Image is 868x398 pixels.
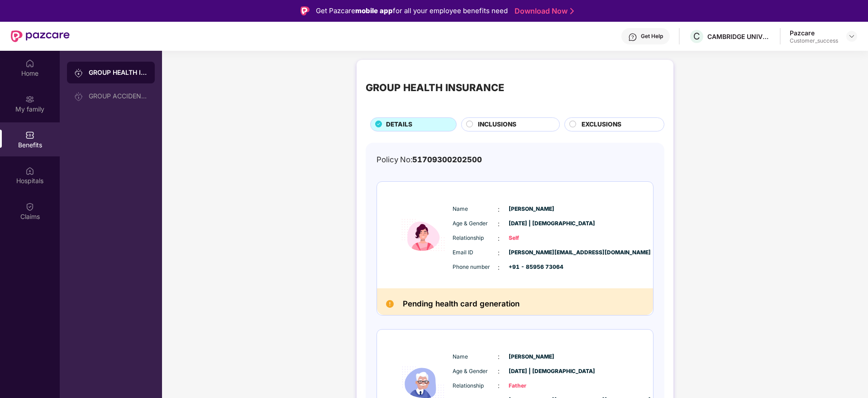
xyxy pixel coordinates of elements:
[509,263,554,272] span: +91 - 85956 73064
[707,32,771,41] div: CAMBRIDGE UNIVERSITY PRESS & ASSESSMENT INDIA PRIVATE LIMITED
[355,6,393,15] strong: mobile app
[74,68,83,78] img: svg+xml;base64,PHN2ZyB3aWR0aD0iMjAiIGhlaWdodD0iMjAiIHZpZXdCb3g9IjAgMCAyMCAyMCIgZmlsbD0ibm9uZSIgeG...
[641,33,663,40] div: Get Help
[515,6,571,16] a: Download Now
[453,353,498,361] span: Name
[498,233,500,243] span: :
[509,248,554,257] span: [PERSON_NAME][EMAIL_ADDRESS][DOMAIN_NAME]
[628,33,637,42] img: svg+xml;base64,PHN2ZyBpZD0iSGVscC0zMngzMiIgeG1sbnM9Imh0dHA6Ly93d3cudzMub3JnLzIwMDAvc3ZnIiB3aWR0aD...
[25,202,34,211] img: svg+xml;base64,PHN2ZyBpZD0iQ2xhaW0iIHhtbG5zPSJodHRwOi8vd3d3LnczLm9yZy8yMDAwL3N2ZyIgd2lkdGg9IjIwIi...
[570,6,574,16] img: Stroke
[498,262,500,272] span: :
[25,59,34,68] img: svg+xml;base64,PHN2ZyBpZD0iSG9tZSIgeG1sbnM9Imh0dHA6Ly93d3cudzMub3JnLzIwMDAvc3ZnIiB3aWR0aD0iMjAiIG...
[509,219,554,228] span: [DATE] | [DEMOGRAPHIC_DATA]
[377,154,482,165] div: Policy No:
[89,92,148,100] div: GROUP ACCIDENTAL INSURANCE
[453,248,498,257] span: Email ID
[412,155,482,164] span: 51709300202500
[453,367,498,376] span: Age & Gender
[386,120,412,130] span: DETAILS
[11,30,70,42] img: New Pazcare Logo
[453,382,498,390] span: Relationship
[25,95,34,104] img: svg+xml;base64,PHN2ZyB3aWR0aD0iMjAiIGhlaWdodD0iMjAiIHZpZXdCb3g9IjAgMCAyMCAyMCIgZmlsbD0ibm9uZSIgeG...
[453,219,498,228] span: Age & Gender
[453,205,498,214] span: Name
[693,31,700,42] span: C
[509,205,554,214] span: [PERSON_NAME]
[509,234,554,243] span: Self
[509,353,554,361] span: [PERSON_NAME]
[790,29,838,37] div: Pazcare
[498,219,500,229] span: :
[498,248,500,258] span: :
[366,80,504,95] div: GROUP HEALTH INSURANCE
[403,297,520,311] h2: Pending health card generation
[509,367,554,376] span: [DATE] | [DEMOGRAPHIC_DATA]
[316,5,508,16] div: Get Pazcare for all your employee benefits need
[74,92,83,101] img: svg+xml;base64,PHN2ZyB3aWR0aD0iMjAiIGhlaWdodD0iMjAiIHZpZXdCb3g9IjAgMCAyMCAyMCIgZmlsbD0ibm9uZSIgeG...
[25,166,34,175] img: svg+xml;base64,PHN2ZyBpZD0iSG9zcGl0YWxzIiB4bWxucz0iaHR0cDovL3d3dy53My5vcmcvMjAwMC9zdmciIHdpZHRoPS...
[848,33,855,40] img: svg+xml;base64,PHN2ZyBpZD0iRHJvcGRvd24tMzJ4MzIiIHhtbG5zPSJodHRwOi8vd3d3LnczLm9yZy8yMDAwL3N2ZyIgd2...
[509,382,554,390] span: Father
[498,352,500,362] span: :
[498,381,500,391] span: :
[498,204,500,214] span: :
[453,234,498,243] span: Relationship
[386,300,394,308] img: Pending
[396,191,450,279] img: icon
[790,37,838,44] div: Customer_success
[25,131,34,140] img: svg+xml;base64,PHN2ZyBpZD0iQmVuZWZpdHMiIHhtbG5zPSJodHRwOi8vd3d3LnczLm9yZy8yMDAwL3N2ZyIgd2lkdGg9Ij...
[498,366,500,376] span: :
[478,120,516,130] span: INCLUSIONS
[89,68,148,77] div: GROUP HEALTH INSURANCE
[582,120,621,130] span: EXCLUSIONS
[300,6,310,15] img: Logo
[453,263,498,272] span: Phone number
